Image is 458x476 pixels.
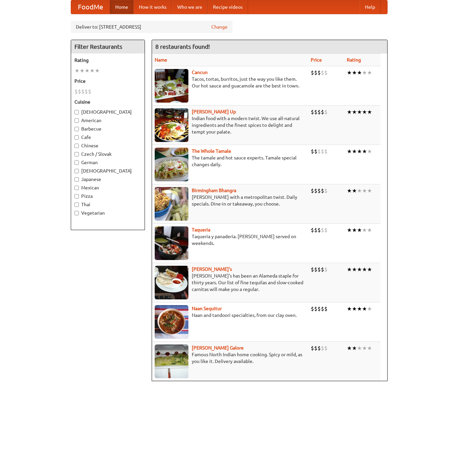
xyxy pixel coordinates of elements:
[311,226,314,234] li: $
[74,193,141,199] label: Pizza
[321,69,324,76] li: $
[155,194,305,207] p: [PERSON_NAME] with a metropolitan twist. Daily specials. Dine-in or takeaway, you choose.
[357,69,362,76] li: ★
[71,21,233,33] div: Deliver to: [STREET_ADDRESS]
[347,344,352,352] li: ★
[317,266,321,273] li: $
[367,226,372,234] li: ★
[311,69,314,76] li: $
[352,305,357,313] li: ★
[155,69,188,103] img: cancun.jpg
[74,152,79,156] input: Czech / Slovak
[74,168,141,174] label: [DEMOGRAPHIC_DATA]
[311,108,314,116] li: $
[324,187,328,194] li: $
[192,148,231,154] b: The Whole Tamale
[74,109,141,115] label: [DEMOGRAPHIC_DATA]
[192,266,232,272] b: [PERSON_NAME]'s
[172,0,208,14] a: Who we are
[155,312,305,319] p: Naan and tandoori specialties, from our clay oven.
[367,187,372,194] li: ★
[357,226,362,234] li: ★
[74,142,141,149] label: Chinese
[155,43,210,50] ng-pluralize: 8 restaurants found!
[74,194,79,198] input: Pizza
[155,187,188,221] img: bhangra.jpg
[311,57,322,63] a: Price
[80,67,85,74] li: ★
[357,148,362,155] li: ★
[95,67,100,74] li: ★
[74,151,141,157] label: Czech / Slovak
[352,187,357,194] li: ★
[347,69,352,76] li: ★
[311,344,314,352] li: $
[362,108,367,116] li: ★
[314,344,317,352] li: $
[352,344,357,352] li: ★
[317,305,321,313] li: $
[367,108,372,116] li: ★
[367,266,372,273] li: ★
[360,0,380,14] a: Help
[74,159,141,166] label: German
[324,108,328,116] li: $
[155,233,305,247] p: Taqueria y panaderia. [PERSON_NAME] served on weekends.
[362,69,367,76] li: ★
[74,110,79,114] input: [DEMOGRAPHIC_DATA]
[317,108,321,116] li: $
[314,148,317,155] li: $
[155,344,188,378] img: currygalore.jpg
[352,69,357,76] li: ★
[317,226,321,234] li: $
[192,109,236,114] a: [PERSON_NAME] Up
[155,57,167,63] a: Name
[314,187,317,194] li: $
[192,188,236,193] a: Birmingham Bhangra
[74,57,141,64] h5: Rating
[362,226,367,234] li: ★
[347,57,361,63] a: Rating
[78,88,81,95] li: $
[155,115,305,135] p: Indian food with a modern twist. We use all-natural ingredients and the finest spices to delight ...
[192,345,244,351] a: [PERSON_NAME] Galore
[321,187,324,194] li: $
[362,187,367,194] li: ★
[74,160,79,165] input: German
[192,306,222,311] b: Naan Sequitur
[74,177,79,182] input: Japanese
[317,187,321,194] li: $
[357,344,362,352] li: ★
[155,148,188,181] img: wholetamale.jpg
[321,305,324,313] li: $
[367,148,372,155] li: ★
[155,108,188,142] img: curryup.jpg
[352,148,357,155] li: ★
[155,226,188,260] img: taqueria.jpg
[347,226,352,234] li: ★
[81,88,85,95] li: $
[74,78,141,84] h5: Price
[362,148,367,155] li: ★
[74,134,141,141] label: Cafe
[314,305,317,313] li: $
[317,69,321,76] li: $
[74,125,141,132] label: Barbecue
[110,0,133,14] a: Home
[347,266,352,273] li: ★
[324,69,328,76] li: $
[362,266,367,273] li: ★
[357,108,362,116] li: ★
[74,88,78,95] li: $
[192,227,210,232] a: Taqueria
[74,135,79,140] input: Cafe
[314,266,317,273] li: $
[367,305,372,313] li: ★
[347,148,352,155] li: ★
[85,88,88,95] li: $
[321,148,324,155] li: $
[321,266,324,273] li: $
